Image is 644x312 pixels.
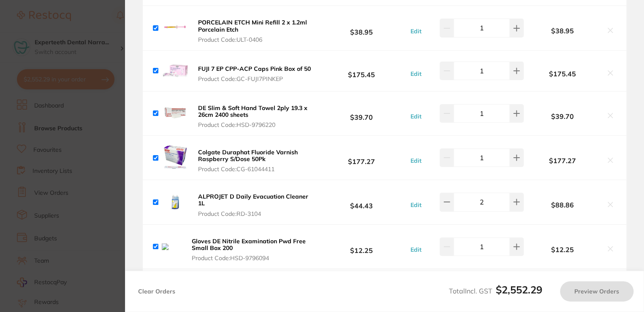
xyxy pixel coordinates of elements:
[198,148,298,163] b: Colgate Duraphat Fluoride Varnish Raspberry S/Dose 50Pk
[192,255,312,261] span: Product Code: HSD-9796094
[162,144,189,171] img: M2pkbHJxMA
[315,20,408,36] b: $38.95
[198,210,312,217] span: Product Code: RD-3104
[198,75,311,82] span: Product Code: GC-FUJI7PINKEP
[524,27,601,35] b: $38.95
[524,246,601,253] b: $12.25
[524,70,601,78] b: $175.45
[198,166,312,172] span: Product Code: CG-61044411
[136,281,178,301] button: Clear Orders
[162,15,189,42] img: N2xuZGNsMg
[408,27,424,35] button: Edit
[315,106,408,121] b: $39.70
[449,287,542,295] span: Total Incl. GST
[198,36,312,43] span: Product Code: ULT-0406
[524,157,601,164] b: $177.27
[524,113,601,120] b: $39.70
[408,246,424,253] button: Edit
[560,281,633,301] button: Preview Orders
[198,193,308,207] b: ALPROJET D Daily Evacuation Cleaner 1L
[196,104,315,129] button: DE Slim & Soft Hand Towel 2ply 19.3 x 26cm 2400 sheets Product Code:HSD-9796220
[408,201,424,209] button: Edit
[524,201,601,209] b: $88.86
[315,63,408,78] b: $175.45
[408,113,424,120] button: Edit
[408,70,424,78] button: Edit
[162,100,189,127] img: YmJ5cGcxeQ
[189,237,315,262] button: Gloves DE Nitrile Examination Pwd Free Small Box 200 Product Code:HSD-9796094
[198,104,307,118] b: DE Slim & Soft Hand Towel 2ply 19.3 x 26cm 2400 sheets
[192,237,306,252] b: Gloves DE Nitrile Examination Pwd Free Small Box 200
[196,19,315,43] button: PORCELAIN ETCH Mini Refill 2 x 1.2ml Porcelain Etch Product Code:ULT-0406
[162,188,189,215] img: eDh5aGV2OA
[315,239,408,254] b: $12.25
[408,157,424,164] button: Edit
[196,193,315,217] button: ALPROJET D Daily Evacuation Cleaner 1L Product Code:RD-3104
[315,194,408,210] b: $44.43
[315,150,408,166] b: $177.27
[162,243,182,250] img: YWRkdWtjeg
[196,65,313,83] button: FUJI 7 EP CPP-ACP Caps Pink Box of 50 Product Code:GC-FUJI7PINKEP
[196,148,315,173] button: Colgate Duraphat Fluoride Varnish Raspberry S/Dose 50Pk Product Code:CG-61044411
[198,65,311,73] b: FUJI 7 EP CPP-ACP Caps Pink Box of 50
[496,283,542,296] b: $2,552.29
[162,57,189,84] img: ZjZ1bGhpZA
[198,121,312,128] span: Product Code: HSD-9796220
[198,19,307,33] b: PORCELAIN ETCH Mini Refill 2 x 1.2ml Porcelain Etch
